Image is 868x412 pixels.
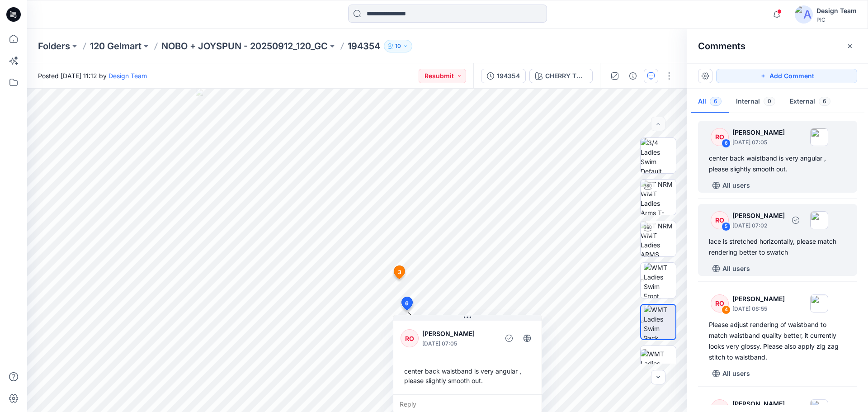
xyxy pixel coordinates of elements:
a: Folders [38,40,70,52]
button: CHERRY TOMATO [529,69,593,83]
p: All users [722,180,750,191]
button: All users [709,261,754,276]
img: WMT Ladies Swim Front [644,263,676,298]
p: All users [722,368,750,379]
div: 194354 [497,71,520,81]
div: center back waistband is very angular , please slightly smooth out. [401,363,534,389]
p: [DATE] 06:55 [732,304,785,313]
div: RO [711,128,729,146]
span: 6 [710,97,722,106]
p: All users [722,263,750,274]
p: [DATE] 07:05 [422,339,496,348]
p: [PERSON_NAME] [732,127,785,138]
button: All [691,90,729,114]
div: RO [401,329,419,347]
p: 194354 [348,40,380,52]
div: center back waistband is very angular , please slightly smooth out. [709,153,846,175]
div: 6 [722,139,731,148]
span: 0 [764,97,775,106]
img: TT NRM WMT Ladies Arms T-POSE [641,180,676,215]
div: lace is stretched horizontally, please match rendering better to swatch [709,236,846,258]
span: Posted [DATE] 11:12 by [38,71,147,81]
p: 10 [395,41,401,51]
img: 3/4 Ladies Swim Default [641,138,676,173]
button: Internal [729,90,783,114]
button: External [783,90,838,114]
a: Design Team [108,72,147,80]
div: PIC [816,16,857,23]
button: Details [626,69,640,83]
div: Design Team [816,5,857,16]
button: 194354 [481,69,526,83]
button: Add Comment [716,69,857,83]
div: Please adjust rendering of waistband to match waistband quality better, it currently looks very g... [709,319,846,363]
a: NOBO + JOYSPUN - 20250912_120_GC [161,40,328,52]
p: [PERSON_NAME] [732,210,785,221]
img: WMT Ladies Swim Left [641,349,676,378]
div: CHERRY TOMATO [545,71,587,81]
div: RO [711,294,729,313]
button: All users [709,366,754,381]
button: 10 [384,40,412,52]
span: 6 [405,299,409,308]
div: RO [711,211,729,229]
div: 4 [722,305,731,314]
p: [PERSON_NAME] [732,398,785,409]
span: 6 [819,97,830,106]
p: [DATE] 07:02 [732,221,785,230]
span: 3 [398,268,401,276]
button: All users [709,178,754,193]
a: 120 Gelmart [90,40,142,52]
p: [PERSON_NAME] [422,328,496,339]
img: TT NRM WMT Ladies ARMS DOWN [641,221,676,256]
p: [DATE] 07:05 [732,138,785,147]
img: WMT Ladies Swim Back [644,305,675,339]
p: [PERSON_NAME] [732,294,785,304]
h2: Comments [698,41,745,52]
img: avatar [795,5,813,24]
div: 5 [722,222,731,231]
